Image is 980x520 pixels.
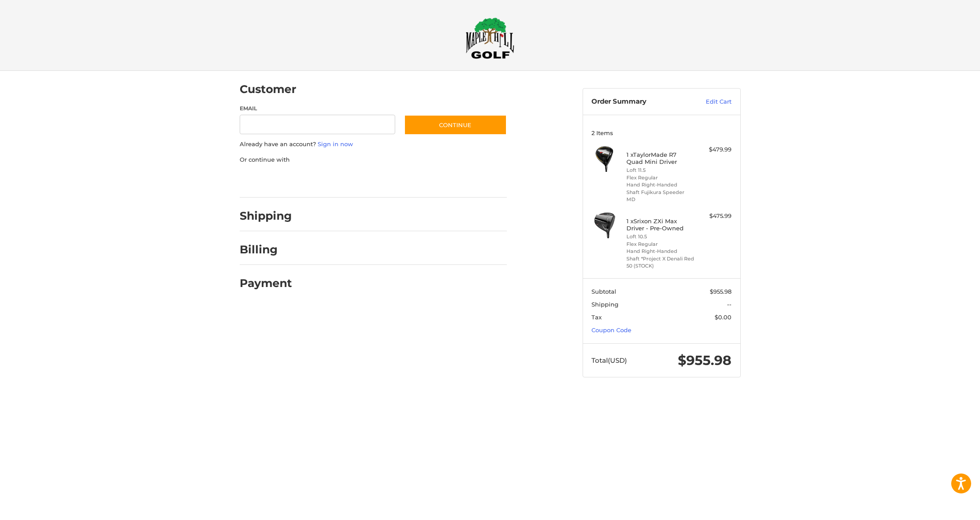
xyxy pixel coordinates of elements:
span: $955.98 [710,288,731,295]
span: Shipping [591,301,618,308]
p: Or continue with [240,155,507,164]
span: Tax [591,314,602,321]
li: Shaft Fujikura Speeder MD [626,189,694,203]
div: $475.99 [696,212,731,221]
h2: Billing [240,243,292,256]
a: Edit Cart [687,97,731,106]
h4: 1 x TaylorMade R7 Quad Mini Driver [626,151,694,166]
li: Hand Right-Handed [626,248,694,255]
li: Shaft *Project X Denali Red 50 (STOCK) [626,255,694,270]
iframe: PayPal-venmo [387,173,453,189]
iframe: PayPal-paylater [312,173,378,189]
h3: 2 Items [591,129,731,136]
h3: Order Summary [591,97,687,106]
label: Email [240,105,396,113]
span: $0.00 [715,314,731,321]
span: $955.98 [678,352,731,369]
h2: Payment [240,276,292,290]
li: Flex Regular [626,241,694,248]
li: Loft 10.5 [626,233,694,241]
span: Subtotal [591,288,616,295]
div: $479.99 [696,145,731,154]
h2: Customer [240,82,296,96]
iframe: PayPal-paypal [237,173,303,189]
li: Flex Regular [626,174,694,182]
li: Loft 11.5 [626,167,694,174]
img: Maple Hill Golf [466,17,514,59]
h2: Shipping [240,209,292,223]
li: Hand Right-Handed [626,181,694,189]
h4: 1 x Srixon ZXi Max Driver - Pre-Owned [626,217,694,232]
span: -- [727,301,731,308]
p: Already have an account? [240,140,507,149]
a: Coupon Code [591,326,631,334]
button: Continue [404,115,507,135]
span: Total (USD) [591,356,627,365]
a: Sign in now [318,140,353,147]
